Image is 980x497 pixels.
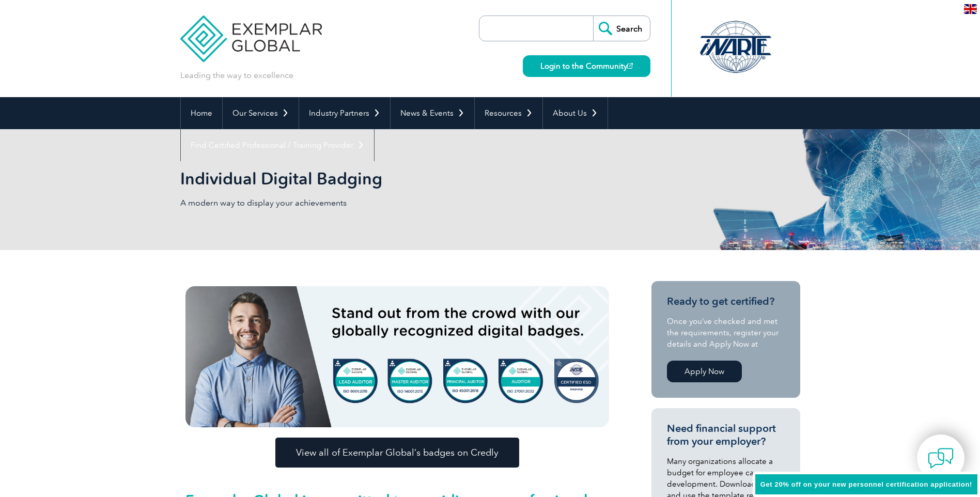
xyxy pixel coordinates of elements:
p: Once you’ve checked and met the requirements, register your details and Apply Now at [667,316,785,350]
a: Industry Partners [299,97,390,129]
img: en [964,4,977,14]
img: badges [185,286,609,427]
p: A modern way to display your achievements [180,197,490,209]
h3: Need financial support from your employer? [667,422,785,448]
a: Apply Now [667,361,742,382]
a: News & Events [391,97,474,129]
h2: Individual Digital Badging [180,170,614,187]
a: Our Services [223,97,299,129]
span: Get 20% off on your new personnel certification application! [760,480,972,488]
a: About Us [543,97,608,129]
a: Login to the Community [523,55,650,77]
img: open_square.png [627,63,633,69]
input: Search [593,16,650,41]
a: Find Certified Professional / Training Provider [181,129,374,161]
img: contact-chat.png [928,445,954,471]
h3: Ready to get certified? [667,295,785,308]
span: View all of Exemplar Global’s badges on Credly [296,448,499,457]
a: Resources [475,97,542,129]
a: View all of Exemplar Global’s badges on Credly [275,438,519,468]
a: Home [181,97,222,129]
p: Leading the way to excellence [180,70,293,81]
